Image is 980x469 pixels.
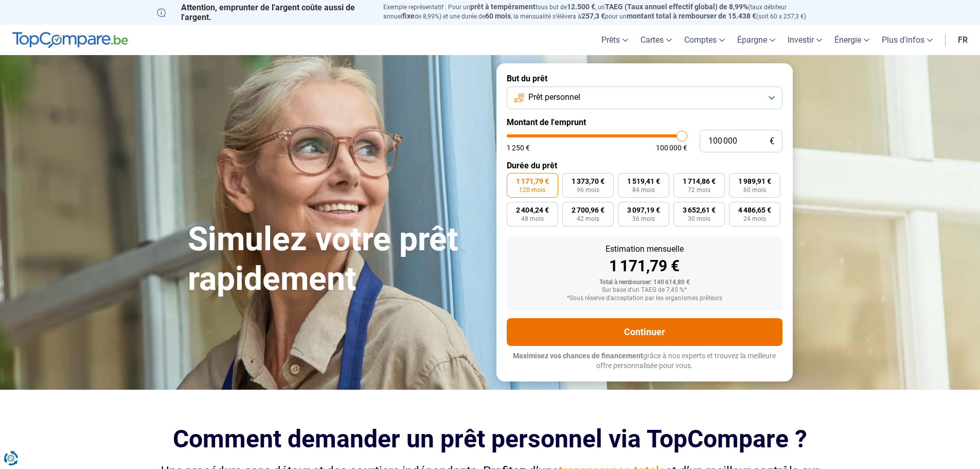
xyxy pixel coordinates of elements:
[632,216,655,222] span: 36 mois
[507,144,530,151] span: 1 250 €
[188,220,484,299] h1: Simulez votre prêt rapidement
[507,117,782,127] label: Montant de l'emprunt
[770,137,774,146] span: €
[595,25,634,55] a: Prêts
[605,3,748,11] span: TAEG (Taux annuel effectif global) de 8,99%
[507,74,782,83] label: But du prêt
[683,178,716,185] span: 1 714,86 €
[507,318,782,346] button: Continuer
[507,161,782,170] label: Durée du prêt
[470,3,536,11] span: prêt à tempérament
[634,25,678,55] a: Cartes
[515,287,774,294] div: Sur base d'un TAEG de 7,45 %*
[402,12,415,20] span: fixe
[627,206,660,214] span: 3 097,19 €
[781,25,828,55] a: Investir
[627,178,660,185] span: 1 519,41 €
[683,206,716,214] span: 3 652,61 €
[516,206,549,214] span: 2 404,24 €
[383,3,824,21] p: Exemple représentatif : Pour un tous but de , un (taux débiteur annuel de 8,99%) et une durée de ...
[743,216,766,222] span: 24 mois
[743,187,766,193] span: 60 mois
[688,187,710,193] span: 72 mois
[632,187,655,193] span: 84 mois
[577,187,599,193] span: 96 mois
[952,25,974,55] a: fr
[157,3,371,22] p: Attention, emprunter de l'argent coûte aussi de l'argent.
[656,144,687,151] span: 100 000 €
[485,12,511,20] span: 60 mois
[678,25,731,55] a: Comptes
[572,178,604,185] span: 1 373,70 €
[567,3,595,11] span: 12.500 €
[157,425,824,453] h2: Comment demander un prêt personnel via TopCompare ?
[528,92,580,103] span: Prêt personnel
[731,25,781,55] a: Épargne
[572,206,604,214] span: 2 700,96 €
[515,258,774,274] div: 1 171,79 €
[515,279,774,286] div: Total à rembourser: 140 614,80 €
[516,178,549,185] span: 1 171,79 €
[507,351,782,371] p: grâce à nos experts et trouvez la meilleure offre personnalisée pour vous.
[519,187,545,193] span: 120 mois
[581,12,605,20] span: 257,3 €
[577,216,599,222] span: 42 mois
[627,12,756,20] span: montant total à rembourser de 15.438 €
[12,32,128,48] img: TopCompare
[507,86,782,109] button: Prêt personnel
[515,245,774,253] div: Estimation mensuelle
[688,216,710,222] span: 30 mois
[738,206,771,214] span: 4 486,65 €
[876,25,939,55] a: Plus d'infos
[521,216,544,222] span: 48 mois
[513,352,643,360] span: Maximisez vos chances de financement
[828,25,876,55] a: Énergie
[738,178,771,185] span: 1 989,91 €
[515,295,774,302] div: *Sous réserve d'acceptation par les organismes prêteurs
